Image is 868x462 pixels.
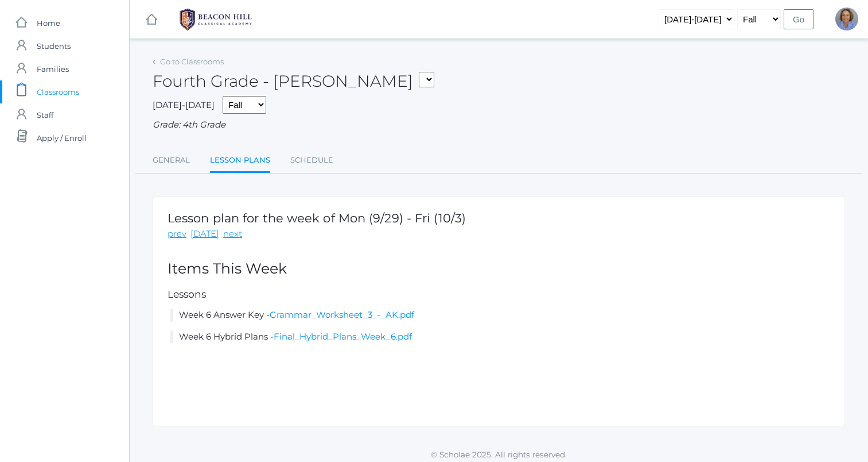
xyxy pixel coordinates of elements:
[223,228,242,241] a: next
[37,126,87,149] span: Apply / Enroll
[168,211,466,225] h1: Lesson plan for the week of Mon (9/29) - Fri (10/3)
[160,57,224,66] a: Go to Classrooms
[37,11,60,34] span: Home
[37,57,69,80] span: Families
[130,449,868,460] p: © Scholae 2025. All rights reserved.
[290,149,333,172] a: Schedule
[835,7,858,30] div: Sandra Velasquez
[37,103,53,126] span: Staff
[168,261,830,277] h2: Items This Week
[170,309,830,322] li: Week 6 Answer Key -
[153,72,434,90] h2: Fourth Grade - [PERSON_NAME]
[168,228,186,241] a: prev
[170,330,830,344] li: Week 6 Hybrid Plans -
[168,289,830,300] h5: Lessons
[210,149,270,174] a: Lesson Plans
[37,80,79,103] span: Classrooms
[153,99,215,110] span: [DATE]-[DATE]
[190,228,219,241] a: [DATE]
[270,309,414,320] a: Grammar_Worksheet_3_-_AK.pdf
[173,5,259,34] img: 1_BHCALogos-05.png
[784,9,813,29] input: Go
[153,118,845,132] div: Grade: 4th Grade
[37,34,71,57] span: Students
[274,331,412,342] a: Final_Hybrid_Plans_Week_6.pdf
[153,149,190,172] a: General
